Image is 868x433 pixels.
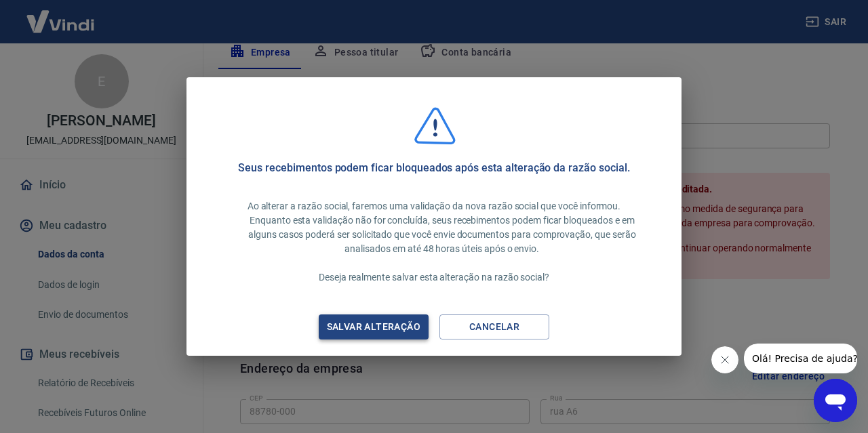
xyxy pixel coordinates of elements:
[439,314,549,339] button: Cancelar
[814,379,857,422] iframe: Botão para abrir a janela de mensagens
[711,346,738,373] iframe: Fechar mensagem
[8,9,114,20] span: Olá! Precisa de ajuda?
[311,318,437,335] div: Salvar alteração
[232,199,635,285] p: Ao alterar a razão social, faremos uma validação da nova razão social que você informou. Enquanto...
[319,314,429,339] button: Salvar alteração
[744,344,857,373] iframe: Mensagem da empresa
[238,161,629,175] h5: Seus recebimentos podem ficar bloqueados após esta alteração da razão social.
